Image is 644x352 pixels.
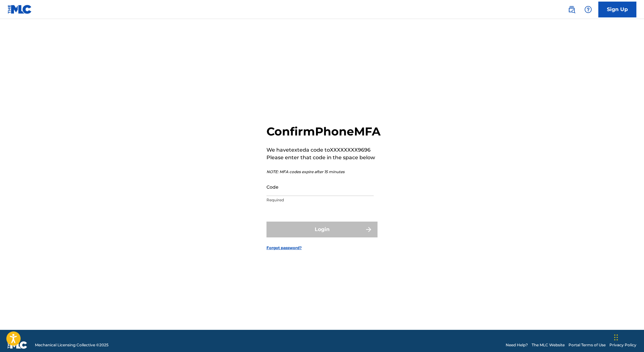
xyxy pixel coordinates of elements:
[565,3,578,16] a: Public Search
[614,328,618,347] div: Drag
[8,5,32,14] img: MLC Logo
[266,169,381,175] p: NOTE: MFA codes expire after 15 minutes
[612,322,644,352] iframe: Chat Widget
[266,146,381,154] p: We have texted a code to XXXXXXXX9696
[266,124,381,139] h2: Confirm Phone MFA
[582,3,595,16] div: Help
[609,342,636,348] a: Privacy Policy
[568,6,575,13] img: search
[266,154,381,161] p: Please enter that code in the space below
[568,342,606,348] a: Portal Terms of Use
[584,6,592,13] img: help
[35,342,108,348] span: Mechanical Licensing Collective © 2025
[532,342,565,348] a: The MLC Website
[266,245,302,251] a: Forgot password?
[506,342,528,348] a: Need Help?
[266,197,374,203] p: Required
[8,341,27,349] img: logo
[598,2,636,17] a: Sign Up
